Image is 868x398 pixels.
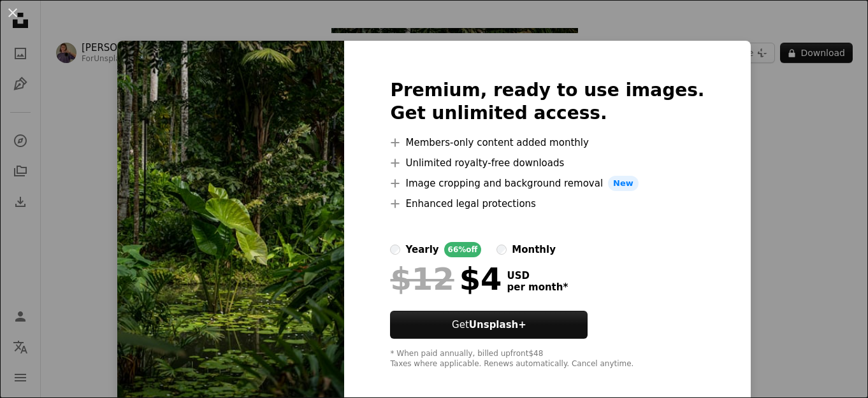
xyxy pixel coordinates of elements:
strong: Unsplash+ [469,319,526,330]
span: $12 [390,262,454,295]
span: New [608,176,639,191]
input: monthly [496,245,507,255]
li: Image cropping and background removal [390,176,704,191]
button: GetUnsplash+ [390,311,588,339]
li: Enhanced legal protections [390,196,704,211]
span: USD [507,270,568,281]
input: yearly66%off [390,245,400,255]
h2: Premium, ready to use images. Get unlimited access. [390,79,704,125]
div: yearly [405,242,438,257]
div: 66% off [444,242,482,257]
span: per month * [507,281,568,293]
div: monthly [512,242,556,257]
div: $4 [390,262,502,295]
li: Unlimited royalty-free downloads [390,155,704,171]
li: Members-only content added monthly [390,135,704,150]
div: * When paid annually, billed upfront $48 Taxes where applicable. Renews automatically. Cancel any... [390,349,704,369]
